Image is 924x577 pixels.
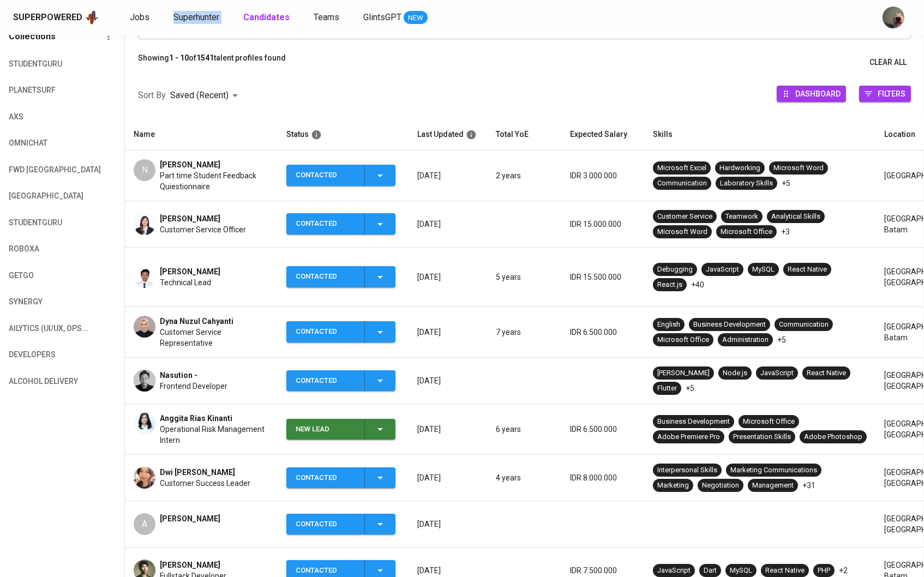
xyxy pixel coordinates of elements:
div: React Native [807,368,846,378]
p: [DATE] [417,219,478,230]
div: Communication [657,178,707,189]
img: app logo [85,9,99,26]
p: IDR 6.500.000 [570,327,635,338]
span: Dwi [PERSON_NAME] [160,467,235,478]
div: Contacted [296,165,356,186]
img: 41cf05b9d138b7a8e501550a22fcbb26.jpg [134,316,155,338]
span: GetGo [9,269,68,283]
span: Roboxa [9,242,68,256]
div: Communication [779,320,829,330]
span: Part time Student Feedback Quiestionnaire [160,170,269,192]
span: [PERSON_NAME] [160,560,220,570]
p: IDR 3.000.000 [570,170,635,181]
p: 5 years [496,272,553,283]
div: A [134,513,155,535]
span: Dyna Nuzul Cahyanti [160,316,233,327]
div: React Native [765,566,805,576]
div: Management [752,480,794,491]
p: [DATE] [417,472,478,483]
div: Business Development [657,417,730,427]
div: Laboratory Skills [720,178,773,189]
a: Superpoweredapp logo [13,9,99,26]
div: Contacted [296,321,356,342]
span: Jobs [130,12,149,22]
div: Administration [722,335,769,345]
span: [GEOGRAPHIC_DATA] [9,189,68,203]
span: Technical Lead [160,277,211,288]
span: Customer Service Representative [160,327,269,348]
p: +5 [777,334,786,345]
b: 1541 [196,53,214,62]
p: [DATE] [417,272,478,283]
button: Contacted [286,266,395,287]
p: IDR 8.000.000 [570,472,635,483]
div: Presentation Skills [733,432,791,442]
div: N [134,159,155,181]
div: Microsoft Excel [657,163,706,173]
span: [PERSON_NAME] [160,266,220,277]
div: Marketing Communications [730,465,817,476]
th: Name [125,119,278,151]
div: Adobe Premiere Pro [657,432,720,442]
div: Debugging [657,265,693,275]
div: Node.js [723,368,747,378]
img: e67097dd947eb0e237d52a7c7bdc3205.jpg [134,413,155,435]
div: Negotiation [702,480,739,491]
button: Contacted [286,514,395,535]
button: Dashboard [777,86,846,102]
p: IDR 15.000.000 [570,219,635,230]
a: GlintsGPT NEW [363,11,428,25]
div: Adobe Photoshop [804,432,862,442]
span: Operational Risk Management Intern [160,424,269,446]
img: bdd8f7a93429ab4bf37be12d9c7204aa.jpeg [134,213,155,235]
div: Superpowered [13,11,82,24]
p: [DATE] [417,327,478,338]
div: Analytical Skills [771,212,820,222]
span: Customer Service Officer [160,224,246,235]
div: JavaScript [657,566,691,576]
span: Dashboard [795,86,841,101]
div: Customer Service [657,212,712,222]
button: Contacted [286,213,395,235]
span: Nasution - [160,370,197,381]
div: Flutter [657,383,677,394]
p: 7 years [496,327,553,338]
p: Showing of talent profiles found [138,52,286,73]
p: [DATE] [417,565,478,576]
div: Hardworking [719,163,760,173]
p: +3 [781,226,790,237]
span: Synergy [9,295,68,309]
span: Alcohol Delivery [9,375,68,388]
button: Filters [859,86,911,102]
button: Contacted [286,467,395,489]
button: Contacted [286,165,395,186]
div: Contacted [296,514,356,535]
p: Sort By [138,89,166,102]
p: 6 years [496,424,553,435]
div: PHP [818,566,830,576]
span: PlanetSurf [9,83,68,97]
button: Contacted [286,321,395,342]
p: +40 [691,279,704,290]
span: [PERSON_NAME] [160,513,220,524]
p: +5 [782,178,790,189]
span: GlintsGPT [363,12,401,22]
a: Candidates [243,11,292,25]
img: 028d0ee474a69bc598748c933e565114.jpg [134,370,155,392]
span: Ailytics (UI/UX, OPS... [9,322,68,335]
div: Interpersonal Skills [657,465,717,476]
span: Clear All [869,56,907,69]
a: Jobs [130,11,152,25]
span: Frontend Developer [160,381,227,392]
div: Teamwork [725,212,758,222]
span: Filters [878,86,905,101]
div: Business Development [693,320,766,330]
div: Microsoft Word [657,227,707,237]
span: [PERSON_NAME] [160,159,220,170]
button: Clear All [865,52,911,73]
p: +5 [686,383,694,394]
div: MySQL [752,265,775,275]
p: [DATE] [417,170,478,181]
p: [DATE] [417,519,478,530]
span: Superhunter [173,12,219,22]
